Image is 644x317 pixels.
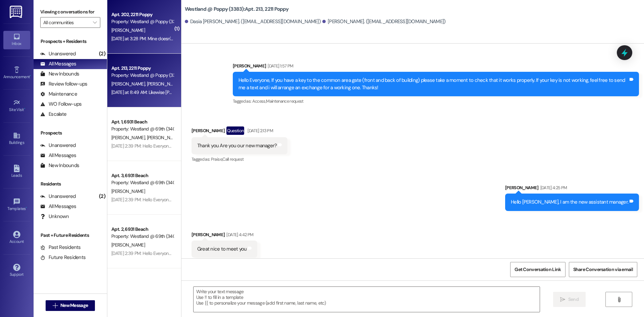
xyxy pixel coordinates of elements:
[505,184,639,194] div: [PERSON_NAME]
[568,296,579,303] span: Send
[192,154,288,164] div: Tagged as:
[3,31,30,49] a: Inbox
[185,18,321,25] div: Dasia [PERSON_NAME]. ([EMAIL_ADDRESS][DOMAIN_NAME])
[40,193,76,200] div: Unanswered
[34,38,107,45] div: Prospects + Residents
[111,125,173,133] div: Property: Westland @ 69th (3400)
[266,62,293,69] div: [DATE] 1:57 PM
[97,49,107,59] div: (2)
[26,205,27,210] span: •
[616,297,622,302] i: 
[197,142,277,149] div: Thank you Are you our new manager?
[192,126,288,137] div: [PERSON_NAME]
[511,199,628,206] div: Hello [PERSON_NAME], I am the new assistant manager.
[40,213,69,220] div: Unknown
[560,297,565,302] i: 
[111,18,173,25] div: Property: Westland @ Poppy (3383)
[40,101,82,108] div: WO Follow-ups
[225,231,253,238] div: [DATE] 4:42 PM
[40,7,100,17] label: Viewing conversations for
[569,262,637,277] button: Share Conversation via email
[252,98,266,104] span: Access ,
[40,91,77,98] div: Maintenance
[111,118,173,125] div: Apt. 1, 6931 Beach
[10,6,23,18] img: ResiDesk Logo
[40,152,76,159] div: All Messages
[226,126,244,135] div: Question
[3,262,30,280] a: Support
[266,98,304,104] span: Maintenance request
[111,81,147,87] span: [PERSON_NAME]
[34,180,107,188] div: Residents
[3,130,30,148] a: Buildings
[97,191,107,202] div: (2)
[30,73,31,78] span: •
[93,20,97,25] i: 
[185,6,288,13] b: Westland @ Poppy (3383): Apt. 213, 2211 Poppy
[111,172,173,179] div: Apt. 3, 6931 Beach
[573,266,633,273] span: Share Conversation via email
[510,262,565,277] button: Get Conversation Link
[40,203,76,210] div: All Messages
[40,111,66,118] div: Escalate
[211,156,222,162] span: Praise ,
[246,127,273,134] div: [DATE] 2:13 PM
[147,135,180,141] span: [PERSON_NAME]
[40,142,76,149] div: Unanswered
[3,97,30,115] a: Site Visit •
[40,60,76,67] div: All Messages
[53,303,58,308] i: 
[40,81,87,88] div: Review follow-ups
[3,196,30,214] a: Templates •
[111,135,147,141] span: [PERSON_NAME]
[222,156,244,162] span: Call request
[111,226,173,233] div: Apt. 2, 6931 Beach
[197,246,247,253] div: Great nice to meet you
[111,233,173,240] div: Property: Westland @ 69th (3400)
[233,62,639,72] div: [PERSON_NAME]
[40,50,76,57] div: Unanswered
[233,96,639,106] div: Tagged as:
[40,70,79,77] div: New Inbounds
[34,129,107,137] div: Prospects
[147,81,180,87] span: [PERSON_NAME]
[24,106,25,111] span: •
[3,229,30,247] a: Account
[192,258,258,267] div: Tagged as:
[111,36,182,42] div: [DATE] at 3:28 PM: Mine doesn't work
[553,292,586,307] button: Send
[111,89,205,95] div: [DATE] at 8:49 AM: Likewise [PERSON_NAME] :-)
[539,184,567,191] div: [DATE] 4:25 PM
[515,266,561,273] span: Get Conversation Link
[3,163,30,181] a: Leads
[111,188,145,194] span: [PERSON_NAME]
[111,27,145,33] span: [PERSON_NAME]
[40,162,79,169] div: New Inbounds
[40,244,81,251] div: Past Residents
[111,179,173,186] div: Property: Westland @ 69th (3400)
[40,254,86,261] div: Future Residents
[111,11,173,18] div: Apt. 202, 2211 Poppy
[111,65,173,72] div: Apt. 213, 2211 Poppy
[34,232,107,239] div: Past + Future Residents
[111,72,173,79] div: Property: Westland @ Poppy (3383)
[43,17,90,28] input: All communities
[60,302,88,309] span: New Message
[192,231,258,241] div: [PERSON_NAME]
[111,242,145,248] span: [PERSON_NAME]
[46,300,95,311] button: New Message
[238,77,628,91] div: Hello Everyone, If you have a key to the common area gate (front and back of building) please tak...
[322,18,446,25] div: [PERSON_NAME]. ([EMAIL_ADDRESS][DOMAIN_NAME])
